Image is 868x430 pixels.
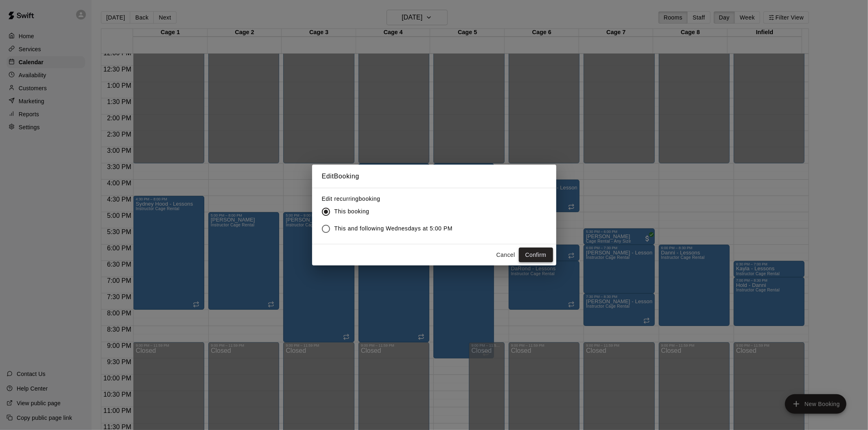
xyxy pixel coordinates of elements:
[493,248,519,263] button: Cancel
[322,195,459,203] label: Edit recurring booking
[312,165,556,188] h2: Edit Booking
[335,224,453,233] span: This and following Wednesdays at 5:00 PM
[335,207,370,216] span: This booking
[519,248,553,263] button: Confirm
